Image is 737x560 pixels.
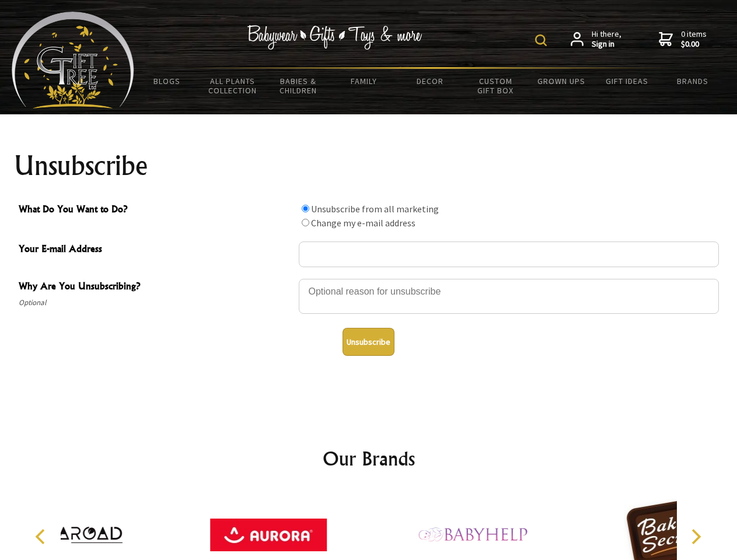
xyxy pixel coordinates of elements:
img: Babywear - Gifts - Toys & more [247,25,422,50]
button: Previous [29,524,55,549]
span: Your E-mail Address [19,242,293,258]
input: What Do You Want to Do? [302,205,309,212]
span: What Do You Want to Do? [19,202,293,219]
h1: Unsubscribe [14,152,724,180]
input: Your E-mail Address [299,242,719,267]
a: Grown Ups [528,69,594,93]
span: Hi there, [592,29,621,50]
span: Why Are You Unsubscribing? [19,279,293,296]
span: 0 items [681,29,707,50]
a: Gift Ideas [594,69,660,93]
a: BLOGS [134,69,200,93]
img: product search [535,34,547,46]
a: Decor [397,69,463,93]
strong: $0.00 [681,39,707,50]
a: 0 items$0.00 [659,29,707,50]
a: Custom Gift Box [463,69,529,103]
span: Optional [19,296,293,310]
a: Brands [660,69,726,93]
label: Unsubscribe from all marketing [311,203,439,215]
input: What Do You Want to Do? [302,219,309,226]
a: Hi there,Sign in [571,29,621,50]
button: Next [683,524,708,549]
img: Babyware - Gifts - Toys and more... [12,12,134,108]
a: Babies & Children [266,69,331,103]
label: Change my e-mail address [311,217,415,229]
textarea: Why Are You Unsubscribing? [299,279,719,314]
a: Family [331,69,397,93]
a: All Plants Collection [200,69,266,103]
strong: Sign in [592,39,621,50]
h2: Our Brands [23,444,714,473]
button: Unsubscribe [343,328,394,356]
